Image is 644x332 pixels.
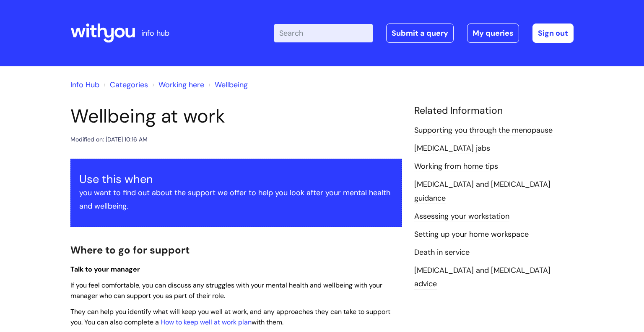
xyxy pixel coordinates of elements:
[79,173,393,186] h3: Use this when
[414,211,509,222] a: Assessing your workstation
[161,318,252,327] a: How to keep well at work plan
[110,80,148,90] a: Categories
[414,143,490,154] a: [MEDICAL_DATA] jabs
[70,307,390,327] span: They can help you identify what will keep you well at work, and any approaches they can take to s...
[467,24,519,43] a: My queries
[414,125,553,136] a: Supporting you through the menopause
[386,24,454,43] a: Submit a query
[274,24,373,42] input: Search
[414,161,498,172] a: Working from home tips
[414,105,574,117] h4: Related Information
[70,80,99,90] a: Info Hub
[79,186,393,213] p: you want to find out about the support we offer to help you look after your mental health and wel...
[414,179,551,204] a: [MEDICAL_DATA] and [MEDICAL_DATA] guidance
[414,247,470,258] a: Death in service
[150,78,204,91] li: Working here
[252,318,283,327] span: with them.
[158,80,204,90] a: Working here
[70,105,402,128] h1: Wellbeing at work
[206,78,248,91] li: Wellbeing
[141,26,169,40] p: info hub
[414,229,529,240] a: Setting up your home workspace
[101,78,148,91] li: Solution home
[215,80,248,90] a: Wellbeing
[70,134,148,145] div: Modified on: [DATE] 10:16 AM
[532,24,574,43] a: Sign out
[70,281,382,300] span: If you feel comfortable, you can discuss any struggles with your mental health and wellbeing with...
[414,265,551,290] a: [MEDICAL_DATA] and [MEDICAL_DATA] advice
[70,265,140,274] span: Talk to your manager
[70,243,190,256] span: Where to go for support
[274,24,574,43] div: | -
